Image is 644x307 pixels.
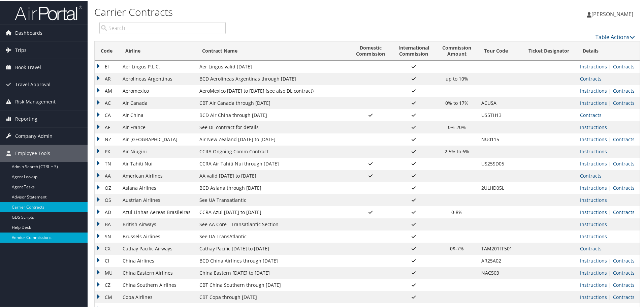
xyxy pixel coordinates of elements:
span: | [607,135,613,142]
a: View Ticketing Instructions [580,269,607,275]
a: View Ticketing Instructions [580,281,607,287]
td: 0-8% [436,206,478,218]
img: airportal-logo.png [15,4,82,20]
td: AR25A02 [478,254,522,266]
td: US25SD05 [478,157,522,169]
td: SN [95,230,119,242]
a: View Contracts [613,63,635,69]
th: DomesticCommission: activate to sort column ascending [350,41,392,60]
td: Copa Airlines [119,290,196,303]
span: | [607,208,613,215]
td: NU0115 [478,133,522,145]
td: CBT Copa through [DATE] [196,290,349,303]
td: Azul Linhas Aereas Brasileiras [119,206,196,218]
a: View Ticketing Instructions [580,123,607,130]
a: View Contracts [580,75,602,81]
th: Contract Name: activate to sort column ascending [196,41,349,60]
td: BCD Air China through [DATE] [196,109,349,121]
a: View Ticketing Instructions [580,63,607,69]
td: 2.5% to 6% [436,145,478,157]
td: See UA TransAtlantic [196,230,349,242]
a: View Contracts [613,87,635,93]
td: 2ULHD05L [478,181,522,193]
td: 0$-7% [436,242,478,254]
td: OS [95,193,119,206]
a: View Ticketing Instructions [580,257,607,263]
a: View Ticketing Instructions [580,160,607,166]
td: China Eastern Airlines [119,266,196,278]
a: View Ticketing Instructions [580,184,607,190]
td: Aer Lingus P.L.C. [119,60,196,72]
td: NZ [95,133,119,145]
a: View Ticketing Instructions [580,220,607,227]
td: CX [95,242,119,254]
td: NAC503 [478,266,522,278]
a: View Contracts [613,293,635,300]
th: Code: activate to sort column ascending [95,41,119,60]
td: Air [GEOGRAPHIC_DATA] [119,133,196,145]
td: See DL contract for details [196,121,349,133]
td: PX [95,145,119,157]
td: Air China [119,109,196,121]
a: View Contracts [613,135,635,142]
td: Aerolineas Argentinas [119,72,196,84]
td: Air Niugini [119,145,196,157]
a: View Ticketing Instructions [580,208,607,215]
span: [PERSON_NAME] [591,10,633,17]
td: TN [95,157,119,169]
th: Ticket Designator: activate to sort column ascending [522,41,577,60]
td: 0% to 17% [436,96,478,109]
span: | [607,160,613,166]
td: American Airlines [119,169,196,181]
a: View Ticketing Instructions [580,135,607,142]
span: Employee Tools [15,144,50,161]
td: CCRA Azul [DATE] to [DATE] [196,206,349,218]
td: Air New Zealand [DATE] to [DATE] [196,133,349,145]
td: Aer Lingus valid [DATE] [196,60,349,72]
td: BCD Aerolineas Argentinas through [DATE] [196,72,349,84]
span: | [607,63,613,69]
td: Cathay Pacific Airways [119,242,196,254]
td: US5TH13 [478,109,522,121]
span: Travel Approval [15,75,51,92]
a: View Ticketing Instructions [580,99,607,105]
a: View Contracts [613,208,635,215]
a: View Contracts [580,172,602,178]
td: CZ [95,278,119,290]
a: [PERSON_NAME] [587,3,640,24]
a: View Contracts [613,160,635,166]
a: View Ticketing Instructions [580,148,607,154]
td: CA [95,109,119,121]
td: Asiana Airlines [119,181,196,193]
span: | [607,281,613,287]
td: CBT Air Canada through [DATE] [196,96,349,109]
td: CCRA Air Tahiti Nui through [DATE] [196,157,349,169]
td: Air France [119,121,196,133]
td: 0%-20% [436,121,478,133]
td: AeroMexico [DATE] to [DATE] (see also DL contract) [196,84,349,96]
a: View Contracts [613,257,635,263]
td: up to 10% [436,72,478,84]
span: Book Travel [15,58,41,75]
span: Company Admin [15,127,53,144]
th: InternationalCommission: activate to sort column ascending [392,41,436,60]
td: TAM201FF501 [478,242,522,254]
a: View Contracts [580,111,602,118]
td: See AA Core - Transatlantic Section [196,218,349,230]
a: View Contracts [613,281,635,287]
th: CommissionAmount: activate to sort column ascending [436,41,478,60]
input: Search [99,21,226,33]
td: BCD Asiana through [DATE] [196,181,349,193]
a: View Contracts [613,269,635,275]
td: MU [95,266,119,278]
td: China Eastern [DATE] to [DATE] [196,266,349,278]
td: AD [95,206,119,218]
td: Brussels Airlines [119,230,196,242]
a: Table Actions [595,33,635,40]
span: Dashboards [15,24,42,41]
a: View Ticketing Instructions [580,196,607,203]
td: ACUSA [478,96,522,109]
td: AR [95,72,119,84]
td: British Airways [119,218,196,230]
span: Risk Management [15,93,56,110]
